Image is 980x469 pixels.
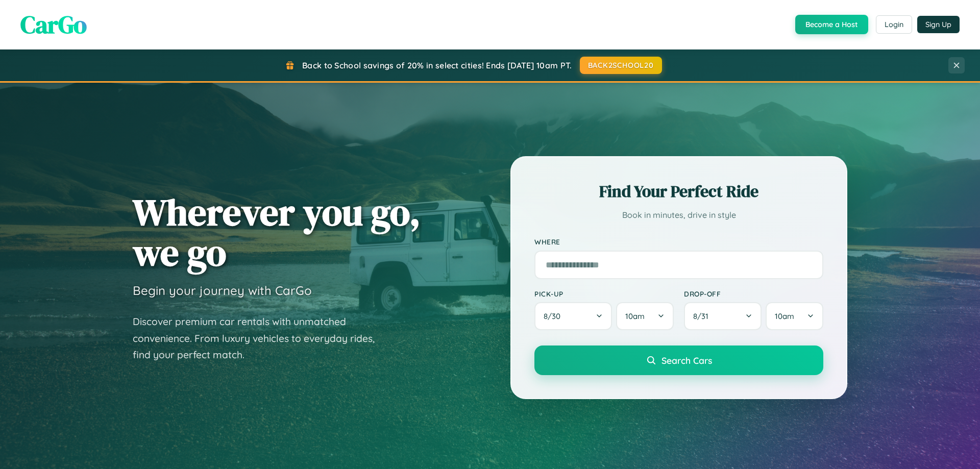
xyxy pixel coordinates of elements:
span: 10am [625,311,645,321]
button: Search Cars [534,345,823,375]
button: BACK2SCHOOL20 [580,57,662,74]
label: Drop-off [684,289,823,298]
button: Login [876,15,912,34]
span: 8 / 30 [544,311,566,321]
p: Discover premium car rentals with unmatched convenience. From luxury vehicles to everyday rides, ... [133,313,388,363]
h3: Begin your journey with CarGo [133,283,312,298]
button: 10am [616,302,674,330]
button: 10am [766,302,823,330]
button: 8/30 [534,302,612,330]
button: Become a Host [795,15,868,34]
span: 10am [775,311,794,321]
p: Book in minutes, drive in style [534,208,823,223]
span: Back to School savings of 20% in select cities! Ends [DATE] 10am PT. [302,60,572,70]
span: Search Cars [661,355,712,366]
label: Pick-up [534,289,674,298]
label: Where [534,238,823,246]
span: CarGo [20,8,87,41]
span: 8 / 31 [693,311,714,321]
button: Sign Up [917,16,960,33]
h2: Find Your Perfect Ride [534,180,823,203]
h1: Wherever you go, we go [133,192,421,273]
button: 8/31 [684,302,762,330]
